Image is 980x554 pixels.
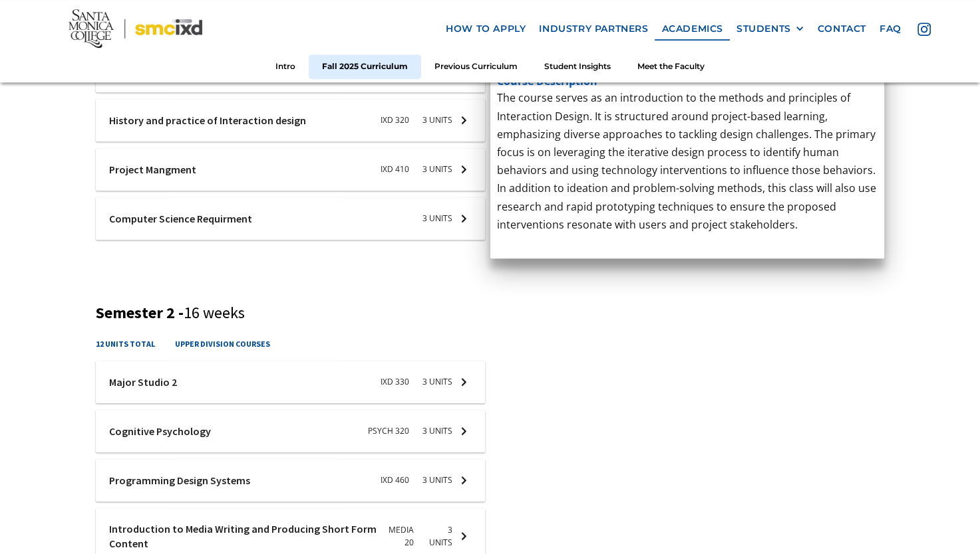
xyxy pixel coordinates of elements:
[917,22,931,35] img: icon - instagram
[531,54,624,79] a: Student Insights
[262,54,309,79] a: Intro
[736,23,804,34] div: STUDENTS
[96,337,155,350] h4: 12 units total
[184,302,245,323] span: 16 weeks
[736,23,791,34] div: STUDENTS
[96,304,884,323] h3: Semester 2 -
[655,16,729,41] a: Academics
[175,337,270,350] h4: upper division courses
[309,54,421,79] a: Fall 2025 Curriculum
[532,16,655,41] a: industry partners
[624,54,718,79] a: Meet the Faculty
[873,16,908,41] a: faq
[439,16,532,41] a: how to apply
[69,9,202,48] img: Santa Monica College - SMC IxD logo
[421,54,531,79] a: Previous Curriculum
[811,16,873,41] a: contact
